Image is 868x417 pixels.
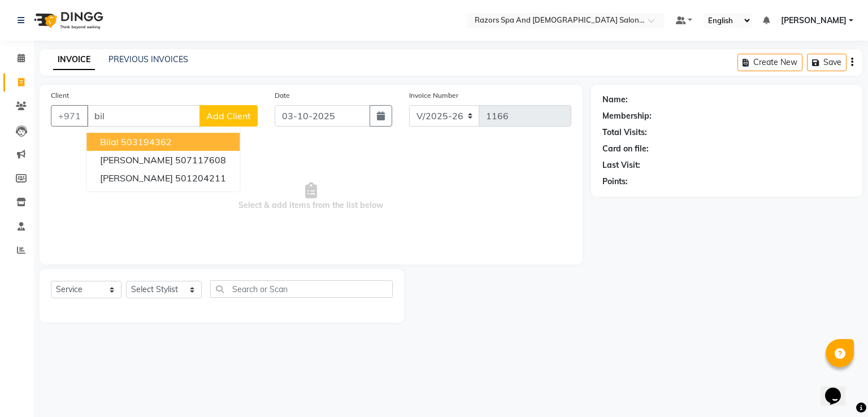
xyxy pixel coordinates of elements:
span: Add Client [206,110,251,121]
button: Save [807,54,847,71]
div: Last Visit: [602,159,640,171]
div: Card on file: [602,143,649,155]
span: [PERSON_NAME] [781,15,847,27]
div: Points: [602,176,628,188]
span: Bilal [100,136,119,147]
ngb-highlight: 501204211 [175,172,226,184]
ngb-highlight: 503194362 [121,136,172,147]
span: [PERSON_NAME] [100,172,173,184]
span: Select & add items from the list below [51,140,571,253]
label: Invoice Number [409,90,458,101]
input: Search by Name/Mobile/Email/Code [87,105,200,127]
span: [PERSON_NAME] [100,154,173,166]
ngb-highlight: 507117608 [175,154,226,166]
button: Create New [737,54,802,71]
label: Client [51,90,69,101]
button: +971 [51,105,88,127]
a: PREVIOUS INVOICES [108,54,188,64]
button: Add Client [199,105,258,127]
label: Date [275,90,290,101]
div: Membership: [602,110,652,122]
a: INVOICE [53,50,95,70]
div: Name: [602,94,628,106]
iframe: chat widget [821,372,857,406]
div: Total Visits: [602,127,647,138]
img: logo [29,5,106,36]
input: Search or Scan [210,280,393,298]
